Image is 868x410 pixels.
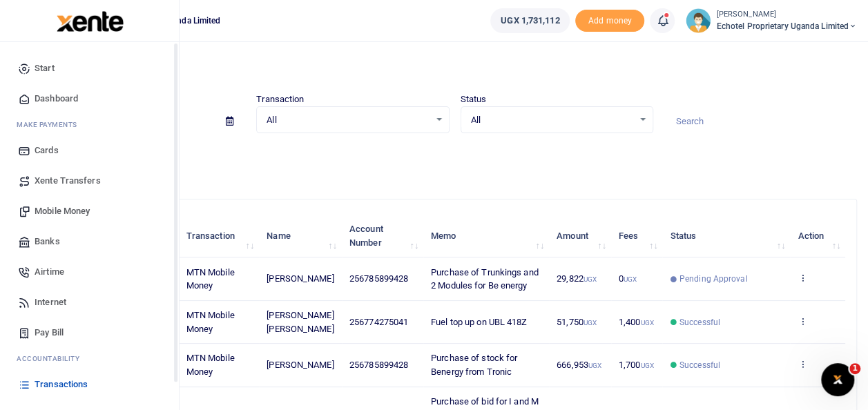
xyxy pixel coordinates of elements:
[349,317,408,327] span: 256774275041
[267,113,429,127] span: All
[624,275,637,283] small: UGX
[35,174,101,188] span: Xente Transfers
[11,318,168,348] a: Pay Bill
[11,257,168,287] a: Airtime
[431,267,539,291] span: Purchase of Trunkings and 2 Modules for Be energy
[35,144,59,157] span: Cards
[178,215,259,257] th: Transaction: activate to sort column ascending
[575,14,644,25] a: Add money
[662,215,790,257] th: Status: activate to sort column ascending
[431,317,527,327] span: Fuel top up on UBL 418Z
[619,317,654,327] span: 1,400
[55,15,124,26] a: logo-small logo-large logo-large
[27,353,79,364] span: countability
[686,8,857,33] a: profile-user [PERSON_NAME] Echotel Proprietary Uganda Limited
[431,353,517,377] span: Purchase of stock for Benergy from Tronic
[23,119,77,130] span: ake Payments
[686,8,711,33] img: profile-user
[679,359,720,371] span: Successful
[11,369,168,400] a: Transactions
[52,59,857,75] h4: Transactions
[11,166,168,196] a: Xente Transfers
[575,10,644,32] span: Add money
[584,319,597,326] small: UGX
[549,215,611,257] th: Amount: activate to sort column ascending
[267,273,334,284] span: [PERSON_NAME]
[11,135,168,166] a: Cards
[35,61,55,75] span: Start
[490,8,570,33] a: UGX 1,731,112
[423,215,549,257] th: Memo: activate to sort column ascending
[619,360,654,370] span: 1,700
[461,92,487,106] label: Status
[267,310,334,334] span: [PERSON_NAME] [PERSON_NAME]
[186,310,235,334] span: MTN Mobile Money
[11,348,168,369] li: Ac
[349,360,408,370] span: 256785899428
[35,326,64,340] span: Pay Bill
[501,14,559,28] span: UGX 1,731,112
[256,92,304,106] label: Transaction
[186,267,235,291] span: MTN Mobile Money
[679,316,720,329] span: Successful
[471,113,633,127] span: All
[11,53,168,84] a: Start
[35,92,78,106] span: Dashboard
[267,360,334,370] span: [PERSON_NAME]
[35,295,66,309] span: Internet
[52,150,857,164] p: Download
[349,273,408,284] span: 256785899428
[35,235,60,248] span: Banks
[35,378,88,391] span: Transactions
[11,287,168,318] a: Internet
[11,226,168,257] a: Banks
[485,8,575,33] li: Wallet ballance
[557,360,601,370] span: 666,953
[35,204,90,218] span: Mobile Money
[186,353,235,377] span: MTN Mobile Money
[849,363,860,374] span: 1
[790,215,845,257] th: Action: activate to sort column ascending
[557,317,597,327] span: 51,750
[679,273,748,285] span: Pending Approval
[588,362,601,369] small: UGX
[611,215,663,257] th: Fees: activate to sort column ascending
[575,10,644,32] li: Toup your wallet
[821,363,854,396] iframe: Intercom live chat
[35,265,64,279] span: Airtime
[259,215,342,257] th: Name: activate to sort column ascending
[11,84,168,114] a: Dashboard
[640,362,653,369] small: UGX
[619,273,637,284] span: 0
[11,114,168,135] li: M
[57,11,124,32] img: logo-large
[716,9,857,21] small: [PERSON_NAME]
[11,196,168,226] a: Mobile Money
[664,110,857,133] input: Search
[716,20,857,32] span: Echotel Proprietary Uganda Limited
[640,319,653,326] small: UGX
[342,215,423,257] th: Account Number: activate to sort column ascending
[557,273,597,284] span: 29,822
[584,275,597,283] small: UGX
